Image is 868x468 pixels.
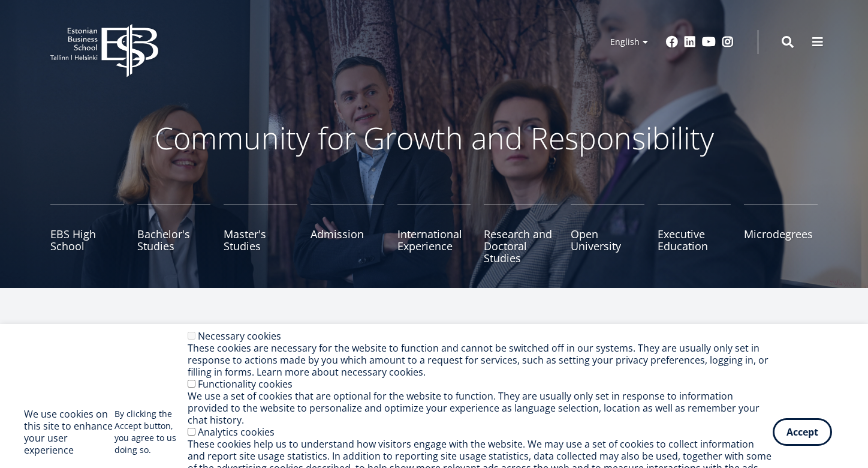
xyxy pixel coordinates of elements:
[114,408,188,456] p: By clicking the Accept button, you agree to us doing so.
[702,36,716,48] a: Youtube
[24,408,114,456] h2: We use cookies on this site to enhance your user experience
[684,36,696,48] a: Linkedin
[116,120,752,156] p: Community for Growth and Responsibility
[50,204,124,264] a: EBS High School
[188,342,773,378] div: These cookies are necessary for the website to function and cannot be switched off in our systems...
[722,36,734,48] a: Instagram
[658,204,731,264] a: Executive Education
[224,204,297,264] a: Master's Studies
[571,204,644,264] a: Open University
[311,204,384,264] a: Admission
[397,204,471,264] a: International Experience
[666,36,678,48] a: Facebook
[198,329,281,343] label: Necessary cookies
[188,390,773,426] div: We use a set of cookies that are optional for the website to function. They are usually only set ...
[198,425,275,439] label: Analytics cookies
[773,418,832,446] button: Accept
[198,377,293,391] label: Functionality cookies
[744,204,818,264] a: Microdegrees
[137,204,211,264] a: Bachelor's Studies
[484,204,557,264] a: Research and Doctoral Studies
